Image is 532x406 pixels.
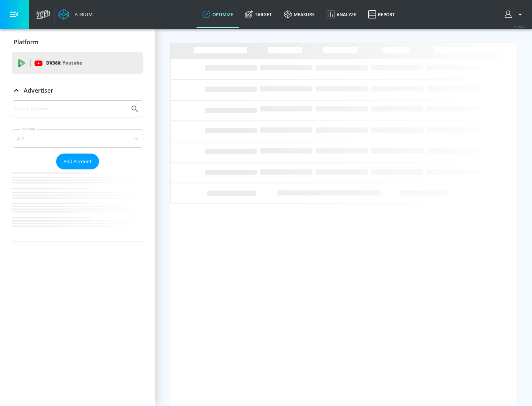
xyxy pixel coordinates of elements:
[12,52,143,74] div: DV360: Youtube
[514,24,525,28] span: v 4.22.2
[197,1,239,28] a: optimize
[21,127,37,131] label: Sort By
[62,59,82,67] p: Youtube
[362,1,401,28] a: Report
[58,9,93,20] a: Atrium
[46,59,82,67] p: DV360:
[239,1,278,28] a: Target
[12,32,143,52] div: Platform
[56,154,99,169] button: Add Account
[278,1,321,28] a: measure
[12,80,143,101] div: Advertiser
[72,11,93,18] div: Atrium
[64,157,92,166] span: Add Account
[14,38,38,46] p: Platform
[321,1,362,28] a: Analyze
[12,129,143,148] div: A-Z
[15,104,127,114] input: Search by name
[12,100,143,241] div: Advertiser
[24,86,53,94] p: Advertiser
[12,169,143,241] nav: list of Advertiser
